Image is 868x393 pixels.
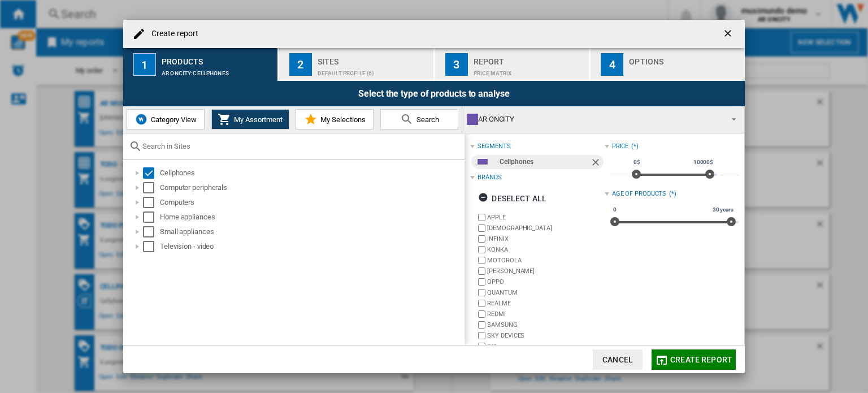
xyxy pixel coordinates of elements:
[478,343,485,350] input: brand.name
[143,211,160,223] md-checkbox: Select
[487,278,604,286] label: OPPO
[160,197,463,208] div: Computers
[318,64,429,76] div: Default profile (6)
[146,28,198,40] h4: Create report
[487,256,604,265] label: MOTOROLA
[487,267,604,275] label: [PERSON_NAME]
[160,226,463,237] div: Small appliances
[612,142,629,151] div: Price
[474,53,585,64] div: Report
[487,331,604,340] label: SKY DEVICES
[478,321,485,329] input: brand.name
[162,64,273,76] div: AR ONCITY:Cellphones
[445,53,468,76] div: 3
[289,53,312,76] div: 2
[478,332,485,339] input: brand.name
[652,349,736,370] button: Create report
[487,245,604,254] label: KONKA
[148,115,197,124] span: Category View
[711,205,735,214] span: 30 years
[478,300,485,307] input: brand.name
[211,109,289,129] button: My Assortment
[487,224,604,232] label: [DEMOGRAPHIC_DATA]
[478,267,485,275] input: brand.name
[722,28,736,41] ng-md-icon: getI18NText('BUTTONS.CLOSE_DIALOG')
[692,158,715,167] span: 10000$
[478,173,501,182] div: Brands
[478,142,510,151] div: segments
[591,48,745,81] button: 4 Options
[435,48,591,81] button: 3 Report Price Matrix
[629,53,740,64] div: Options
[474,64,585,76] div: Price Matrix
[478,289,485,296] input: brand.name
[487,213,604,222] label: APPLE
[632,158,642,167] span: 0$
[478,214,485,221] input: brand.name
[478,224,485,232] input: brand.name
[123,48,279,81] button: 1 Products AR ONCITY:Cellphones
[487,310,604,318] label: REDMI
[478,310,485,318] input: brand.name
[143,182,160,193] md-checkbox: Select
[318,53,429,64] div: Sites
[487,342,604,351] label: TCL
[487,288,604,297] label: QUANTUM
[718,23,740,45] button: getI18NText('BUTTONS.CLOSE_DIALOG')
[160,182,463,193] div: Computer peripherals
[500,155,589,169] div: Cellphones
[467,111,722,127] div: AR ONCITY
[478,278,485,286] input: brand.name
[487,321,604,329] label: SAMSUNG
[670,355,732,364] span: Create report
[160,241,463,252] div: Television - video
[475,188,550,209] button: Deselect all
[134,113,148,126] img: wiser-icon-blue.png
[478,246,485,253] input: brand.name
[143,241,160,252] md-checkbox: Select
[601,53,623,76] div: 4
[160,211,463,223] div: Home appliances
[590,157,604,170] ng-md-icon: Remove
[611,205,618,214] span: 0
[296,109,374,129] button: My Selections
[231,115,283,124] span: My Assortment
[318,115,366,124] span: My Selections
[593,349,643,370] button: Cancel
[487,235,604,243] label: INFINIX
[279,48,435,81] button: 2 Sites Default profile (6)
[127,109,205,129] button: Category View
[487,299,604,308] label: REALME
[143,197,160,208] md-checkbox: Select
[478,257,485,264] input: brand.name
[142,142,459,150] input: Search in Sites
[123,81,745,106] div: Select the type of products to analyse
[414,115,439,124] span: Search
[143,167,160,179] md-checkbox: Select
[143,226,160,237] md-checkbox: Select
[478,188,546,209] div: Deselect all
[162,53,273,64] div: Products
[478,235,485,243] input: brand.name
[380,109,458,129] button: Search
[160,167,463,179] div: Cellphones
[612,189,667,198] div: Age of products
[133,53,156,76] div: 1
